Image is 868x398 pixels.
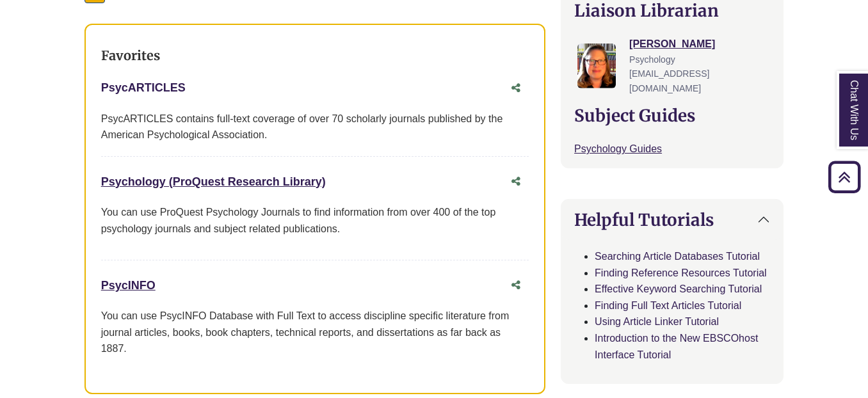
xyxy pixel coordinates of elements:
[101,48,529,63] h3: Favorites
[595,316,719,327] a: Using Article Linker Tutorial
[595,300,741,311] a: Finding Full Text Articles Tutorial
[503,170,529,194] button: Share this database
[101,279,156,292] a: PsycINFO
[101,81,186,94] a: PsycARTICLES
[629,68,709,93] span: [EMAIL_ADDRESS][DOMAIN_NAME]
[595,251,760,262] a: Searching Article Databases Tutorial
[574,1,770,20] h2: Liaison Librarian
[101,308,529,357] div: You can use PsycINFO Database with Full Text to access discipline specific literature from journa...
[101,111,529,143] div: PsycARTICLES contains full-text coverage of over 70 scholarly journals published by the American ...
[574,106,770,125] h2: Subject Guides
[503,273,529,298] button: Share this database
[503,76,529,100] button: Share this database
[101,175,326,188] a: Psychology (ProQuest Research Library)
[629,54,675,65] span: Psychology
[595,267,767,278] a: Finding Reference Resources Tutorial
[595,333,758,360] a: Introduction to the New EBSCOhost Interface Tutorial
[629,38,715,49] a: [PERSON_NAME]
[561,200,783,240] button: Helpful Tutorials
[101,204,529,237] p: You can use ProQuest Psychology Journals to find information from over 400 of the top psychology ...
[595,283,762,294] a: Effective Keyword Searching Tutorial
[577,44,616,88] img: Jessica Moore
[574,143,662,154] a: Psychology Guides
[824,168,865,186] a: Back to Top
